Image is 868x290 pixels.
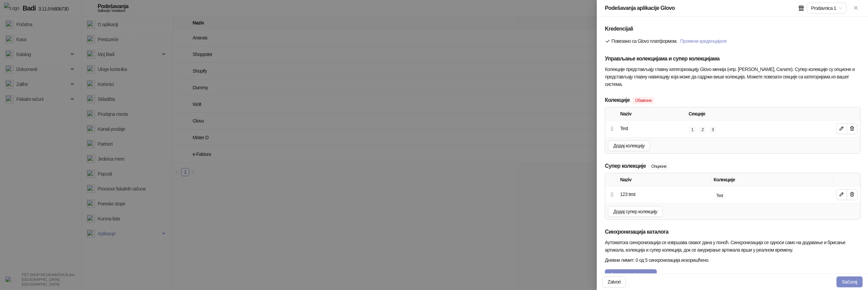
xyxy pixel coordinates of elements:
span: 3 [709,126,716,133]
th: Колекције [711,173,833,186]
td: Naziv [617,186,711,203]
span: Обавезне [632,97,654,104]
span: Опционе [649,163,669,170]
td: Секције [686,121,833,137]
div: Колекције [605,96,630,104]
div: Супер колекције [605,162,646,170]
span: Test [714,192,726,199]
span: Дневни лимит: 0 од 5 синхронизација искоришћено. [605,257,709,263]
a: Промени креденцијале [680,38,727,44]
td: Колекције [711,186,833,203]
div: Podešavanja aplikacije Glovo [605,4,675,12]
th: Секције [686,107,833,121]
button: Додај колекцију [608,140,650,151]
button: Sačuvaj [836,276,863,287]
button: Додај супер колекцију [608,206,663,217]
span: Prodavnica 1 [811,3,842,13]
span: Додај колекцију [613,143,645,148]
div: 123 test [619,189,637,199]
h5: Kredencijali [605,25,860,33]
span: Додај супер колекцију [613,209,657,214]
div: Аутоматска синхронизација се извршава сваког дана у поноћ. Синхронизација се односи само на додав... [605,239,860,254]
span: 1 [689,126,696,133]
span: Повезано са Glovo платформом. [605,38,677,44]
div: Test [619,123,629,133]
button: Синхронизуј каталог [605,269,657,280]
span: 2 [699,126,706,133]
button: Zatvori [602,276,626,287]
th: Naziv [617,107,686,121]
button: Zatvori [852,4,860,12]
h5: Управљање колекцијама и супер колекцијама [605,55,860,63]
div: Колекције представљају главну категоризацију Glovo менија (нпр. [PERSON_NAME], Салате). Супер кол... [605,66,860,88]
th: Naziv [617,173,711,186]
td: Naziv [617,121,686,137]
h5: Синхронизација каталога [605,228,860,236]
